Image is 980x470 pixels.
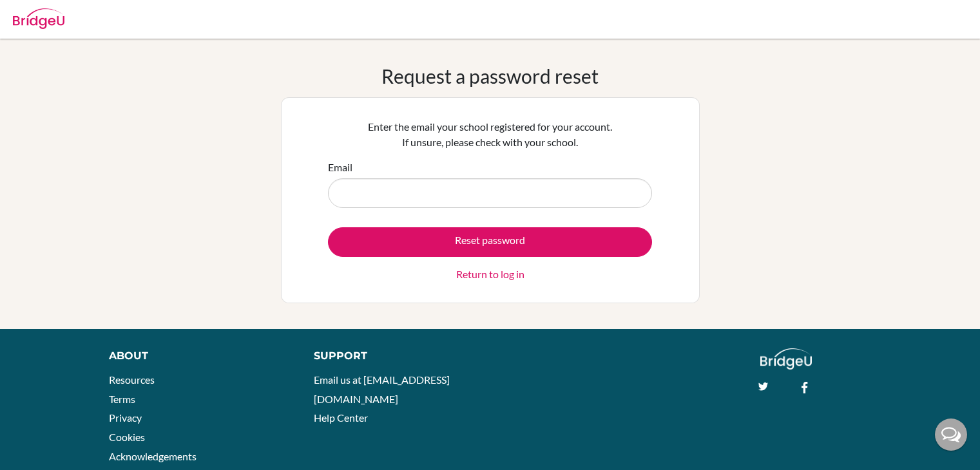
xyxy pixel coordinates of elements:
[13,8,64,29] img: Bridge-U
[109,431,145,443] a: Cookies
[314,373,450,405] a: Email us at [EMAIL_ADDRESS][DOMAIN_NAME]
[314,348,476,364] div: Support
[328,160,352,175] label: Email
[328,119,652,150] p: Enter the email your school registered for your account. If unsure, please check with your school.
[109,373,155,386] a: Resources
[381,64,599,88] h1: Request a password reset
[109,411,142,424] a: Privacy
[760,348,812,370] img: logo_white@2x-f4f0deed5e89b7ecb1c2cc34c3e3d731f90f0f143d5ea2071677605dd97b5244.png
[109,348,285,364] div: About
[109,450,197,462] a: Acknowledgements
[328,227,652,257] button: Reset password
[314,411,368,424] a: Help Center
[109,393,135,405] a: Terms
[456,267,524,282] a: Return to log in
